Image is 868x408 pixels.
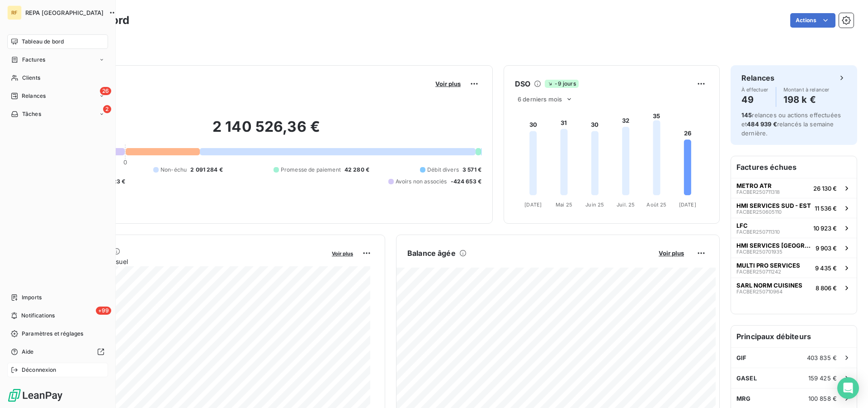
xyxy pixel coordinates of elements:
[807,354,837,361] span: 403 835 €
[585,202,604,208] tspan: Juin 25
[731,326,857,347] h6: Principaux débiteurs
[22,330,83,338] span: Paramètres et réglages
[103,105,111,113] span: 2
[22,74,40,82] span: Clients
[160,166,187,174] span: Non-échu
[731,258,857,278] button: MULTI PRO SERVICESFACBER2507112429 435 €
[731,156,857,178] h6: Factures échues
[22,92,46,100] span: Relances
[22,293,42,302] span: Imports
[679,202,696,208] tspan: [DATE]
[435,80,461,87] span: Voir plus
[747,120,777,128] span: 484 939 €
[736,354,746,361] span: GIF
[736,209,782,215] span: FACBER250605110
[646,202,666,208] tspan: Août 25
[741,111,841,137] span: relances ou actions effectuées et relancés la semaine dernière.
[736,182,772,189] span: METRO ATR
[808,395,837,402] span: 100 858 €
[741,72,774,83] h6: Relances
[736,262,800,269] span: MULTI PRO SERVICES
[332,250,353,257] span: Voir plus
[736,289,783,294] span: FACBER250710964
[816,245,837,252] span: 9 903 €
[51,257,325,266] span: Chiffre d'affaires mensuel
[736,269,781,274] span: FACBER250711242
[524,202,542,208] tspan: [DATE]
[518,96,562,103] span: 6 derniers mois
[7,5,22,20] div: RF
[731,178,857,198] button: METRO ATRFACBER25071131826 130 €
[731,278,857,298] button: SARL NORM CUISINESFACBER2507109648 806 €
[22,348,34,356] span: Aide
[659,250,684,257] span: Voir plus
[783,92,830,107] h4: 198 k €
[813,225,837,232] span: 10 923 €
[617,202,635,208] tspan: Juil. 25
[7,345,108,359] a: Aide
[396,178,447,186] span: Avoirs non associés
[736,242,812,249] span: HMI SERVICES [GEOGRAPHIC_DATA]
[837,377,859,399] div: Open Intercom Messenger
[815,205,837,212] span: 11 536 €
[545,80,578,88] span: -9 jours
[736,249,783,254] span: FACBER250701935
[407,248,456,259] h6: Balance âgée
[329,249,356,257] button: Voir plus
[731,218,857,238] button: LFCFACBER25071131010 923 €
[736,202,811,209] span: HMI SERVICES SUD - EST
[96,307,111,315] span: +99
[462,166,481,174] span: 3 571 €
[100,87,111,95] span: 26
[808,374,837,382] span: 159 425 €
[281,166,341,174] span: Promesse de paiement
[815,264,837,272] span: 9 435 €
[22,366,57,374] span: Déconnexion
[790,13,835,28] button: Actions
[427,166,459,174] span: Débit divers
[22,38,64,46] span: Tableau de bord
[451,178,482,186] span: -424 653 €
[190,166,223,174] span: 2 091 284 €
[741,87,769,92] span: À effectuer
[736,282,802,289] span: SARL NORM CUISINES
[731,238,857,258] button: HMI SERVICES [GEOGRAPHIC_DATA]FACBER2507019359 903 €
[736,395,750,402] span: MRG
[51,118,481,145] h2: 2 140 526,36 €
[7,388,63,403] img: Logo LeanPay
[344,166,369,174] span: 42 280 €
[25,9,104,16] span: REPA [GEOGRAPHIC_DATA]
[816,284,837,292] span: 8 806 €
[21,312,55,320] span: Notifications
[736,189,780,195] span: FACBER250711318
[656,249,687,257] button: Voir plus
[741,92,769,107] h4: 49
[22,110,41,118] span: Tâches
[813,185,837,192] span: 26 130 €
[556,202,572,208] tspan: Mai 25
[433,80,463,88] button: Voir plus
[22,56,45,64] span: Factures
[123,158,127,166] span: 0
[736,222,748,229] span: LFC
[783,87,830,92] span: Montant à relancer
[736,374,757,382] span: GASEL
[736,229,780,235] span: FACBER250711310
[731,198,857,218] button: HMI SERVICES SUD - ESTFACBER25060511011 536 €
[741,111,752,119] span: 145
[515,78,530,89] h6: DSO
